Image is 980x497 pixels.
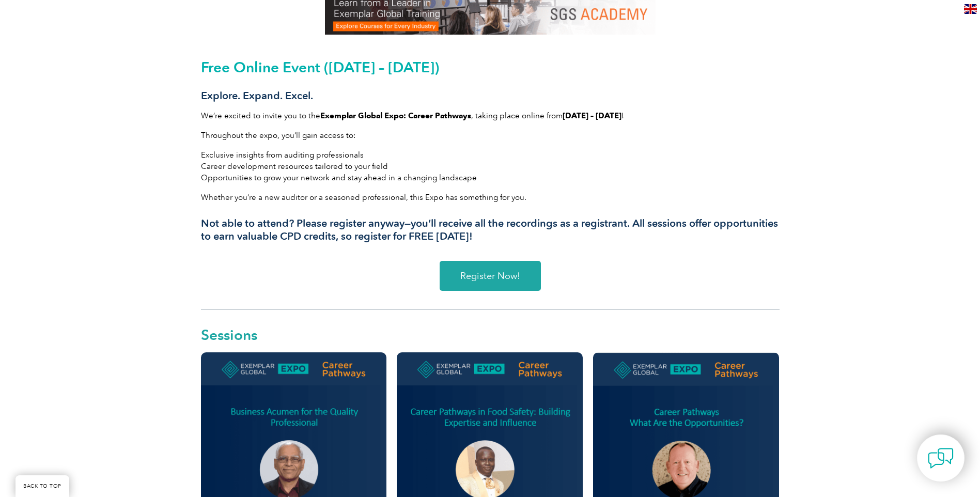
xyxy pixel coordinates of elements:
[15,475,69,497] a: BACK TO TOP
[201,130,780,141] p: Throughout the expo, you’ll gain access to:
[201,192,780,203] p: Whether you’re a new auditor or a seasoned professional, this Expo has something for you.
[928,445,954,471] img: contact-chat.png
[201,217,780,243] h3: Not able to attend? Please register anyway—you’ll receive all the recordings as a registrant. All...
[201,328,780,342] h2: Sessions
[201,59,780,75] h2: Free Online Event ([DATE] – [DATE])
[563,111,621,120] strong: [DATE] – [DATE]
[460,271,520,281] span: Register Now!
[201,149,780,161] li: Exclusive insights from auditing professionals
[201,89,780,102] h3: Explore. Expand. Excel.
[320,111,471,120] strong: Exemplar Global Expo: Career Pathways
[964,4,977,14] img: en
[201,110,780,121] p: We’re excited to invite you to the , taking place online from !
[440,261,541,291] a: Register Now!
[201,172,780,183] li: Opportunities to grow your network and stay ahead in a changing landscape
[201,161,780,172] li: Career development resources tailored to your field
